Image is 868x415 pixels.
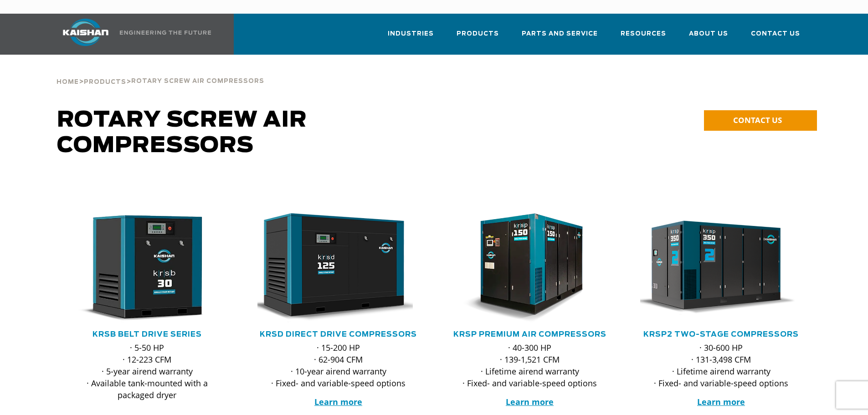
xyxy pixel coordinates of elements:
span: Products [457,29,499,39]
div: krsd125 [257,213,420,323]
a: CONTACT US [704,110,817,131]
p: · 30-600 HP · 131-3,498 CFM · Lifetime airend warranty · Fixed- and variable-speed options [640,342,802,389]
span: Contact Us [751,29,800,39]
a: Parts and Service [522,22,598,53]
a: KRSP2 Two-Stage Compressors [643,331,799,338]
img: Engineering the future [120,31,211,35]
span: About Us [689,29,728,39]
img: krsp150 [442,213,604,323]
span: Rotary Screw Air Compressors [57,109,307,157]
div: krsp350 [640,213,802,323]
img: krsp350 [633,213,796,323]
span: Products [84,79,126,85]
span: Home [56,79,79,85]
a: Learn more [314,396,362,407]
div: > > [56,55,264,89]
a: Learn more [697,396,745,407]
a: Products [84,77,126,86]
span: Resources [621,29,666,39]
span: Parts and Service [522,29,598,39]
a: Products [457,22,499,53]
span: Rotary Screw Air Compressors [131,78,264,84]
a: Resources [621,22,666,53]
a: Learn more [506,396,554,407]
img: krsb30 [59,213,221,323]
p: · 40-300 HP · 139-1,521 CFM · Lifetime airend warranty · Fixed- and variable-speed options [449,342,611,389]
a: Kaishan USA [51,14,213,55]
a: KRSP Premium Air Compressors [453,331,606,338]
img: krsd125 [251,213,413,323]
p: · 15-200 HP · 62-904 CFM · 10-year airend warranty · Fixed- and variable-speed options [257,342,420,389]
a: Home [56,77,79,86]
a: KRSD Direct Drive Compressors [260,331,417,338]
a: KRSB Belt Drive Series [92,331,202,338]
img: kaishan logo [51,19,120,46]
span: Industries [388,29,434,39]
div: krsp150 [449,213,611,323]
div: krsb30 [66,213,228,323]
span: CONTACT US [733,115,782,125]
a: Contact Us [751,22,800,53]
a: About Us [689,22,728,53]
a: Industries [388,22,434,53]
